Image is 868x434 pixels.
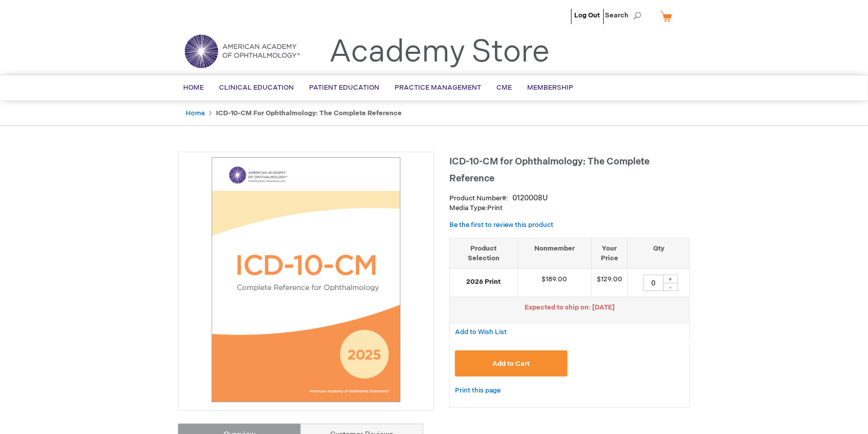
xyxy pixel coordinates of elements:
span: Practice Management [395,84,481,92]
button: Add to Cart [455,350,568,377]
span: Home [183,84,204,92]
a: Be the first to review this product [449,221,553,229]
div: 0120008U [512,193,548,203]
span: Search [605,5,644,26]
span: Patient Education [309,84,379,92]
strong: 2026 Print [455,277,512,287]
span: Expected to ship on: [DATE] [525,303,615,312]
span: ICD-10-CM for Ophthalmology: The Complete Reference [449,156,649,184]
span: Clinical Education [219,84,294,92]
th: Your Price [591,238,627,268]
strong: Media Type: [449,204,487,212]
p: Print [449,203,690,213]
th: Nonmember [517,238,591,268]
span: CME [496,84,512,92]
a: Print this page [455,384,501,397]
a: Academy Store [329,34,550,71]
img: ICD-10-CM for Ophthalmology: The Complete Reference [184,157,428,402]
input: Qty [643,275,664,291]
th: Qty [627,238,689,268]
span: Add to Cart [492,360,530,368]
strong: Product Number [449,194,508,202]
a: Log Out [574,11,600,19]
a: Add to Wish List [455,327,507,336]
td: $129.00 [591,269,627,297]
div: + [663,275,678,283]
td: $189.00 [517,269,591,297]
div: - [663,283,678,291]
a: Home [186,109,205,117]
th: Product Selection [450,238,517,268]
strong: ICD-10-CM for Ophthalmology: The Complete Reference [216,109,402,117]
span: Membership [527,84,573,92]
span: Add to Wish List [455,328,507,336]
